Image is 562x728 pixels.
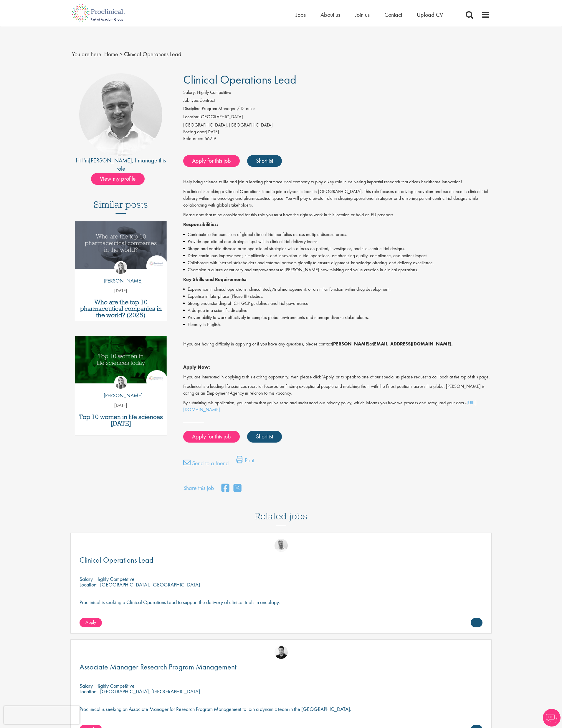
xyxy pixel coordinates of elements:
[183,72,296,87] span: Clinical Operations Lead
[183,276,247,282] strong: Key Skills and Requirements:
[183,252,490,259] li: Drive continuous improvement, simplification, and innovation in trial operations, emphasizing qua...
[183,314,490,321] li: Proven ability to work effectively in complex global environments and manage diverse stakeholders.
[80,599,482,605] p: Proclinical is seeking a Clinical Operations Lead to support the delivery of clinical trials in o...
[100,581,200,588] p: [GEOGRAPHIC_DATA], [GEOGRAPHIC_DATA]
[183,383,490,397] p: Proclinical is a leading life sciences recruiter focused on finding exceptional people and matchi...
[417,11,443,19] a: Upload CV
[183,114,490,122] li: [GEOGRAPHIC_DATA]
[183,400,490,413] p: By submitting this application, you confirm that you've read and understood our privacy policy, w...
[100,688,200,695] p: [GEOGRAPHIC_DATA], [GEOGRAPHIC_DATA]
[183,231,490,238] li: Contribute to the execution of global clinical trial portfolios across multiple disease areas.
[99,392,143,399] p: [PERSON_NAME]
[91,174,151,182] a: View my profile
[183,105,202,112] label: Discipline:
[183,307,490,314] li: A degree in a scientific discipline.
[80,682,93,689] span: Salary
[99,261,143,287] a: Hannah Burke [PERSON_NAME]
[234,482,241,495] a: share on twitter
[78,299,164,318] a: Who are the top 10 pharmaceutical companies in the world? (2025)
[296,11,306,19] a: Jobs
[183,459,229,471] a: Send to a friend
[75,402,167,409] p: [DATE]
[183,188,490,209] p: Proclinical is seeking a Clinical Operations Lead to join a dynamic team in [GEOGRAPHIC_DATA]. Th...
[183,293,490,300] li: Expertise in late-phase (Phase III) studies.
[183,97,490,105] li: Contract
[275,646,288,659] img: Anderson Maldonado
[72,50,103,58] span: You are here:
[183,155,240,167] a: Apply for this job
[94,200,148,214] h3: Similar posts
[104,50,118,58] a: breadcrumb link
[222,482,229,495] a: share on facebook
[320,11,340,19] span: About us
[85,619,96,625] span: Apply
[80,576,93,582] span: Salary
[183,431,240,443] a: Apply for this job
[275,539,288,552] img: Joshua Bye
[384,11,402,19] a: Contact
[183,266,490,273] li: Champion a culture of curiosity and empowerment to [PERSON_NAME] new thinking and value creation ...
[183,300,490,307] li: Strong understanding of ICH-GCP guidelines and trial governance.
[75,221,167,273] a: Link to a post
[80,581,97,588] span: Location:
[120,50,123,58] span: >
[183,341,490,348] p: If you are having difficulty in applying or if you have any questions, please contact at
[124,50,181,58] span: Clinical Operations Lead
[95,576,135,582] p: Highly Competitive
[75,287,167,294] p: [DATE]
[373,341,453,347] strong: [EMAIL_ADDRESS][DOMAIN_NAME].
[183,129,490,135] div: [DATE]
[80,662,237,672] span: Associate Manager Research Program Management
[183,212,490,218] p: Please note that to be considered for this role you must have the right to work in this location ...
[183,105,490,114] li: Program Manager / Director
[75,336,167,383] img: Top 10 women in life sciences today
[332,341,369,347] strong: [PERSON_NAME]
[79,73,162,156] img: imeage of recruiter Joshua Bye
[80,555,153,565] span: Clinical Operations Lead
[183,135,203,142] label: Reference:
[80,663,482,671] a: Associate Manager Research Program Management
[114,376,127,389] img: Hannah Burke
[183,286,490,293] li: Experience in clinical operations, clinical study/trial management, or a similar function within ...
[183,374,490,380] p: If you are interested in applying to this exciting opportunity, then please click 'Apply' or to s...
[72,156,170,173] div: Hi I'm , I manage this role
[255,496,307,525] h3: Related jobs
[99,277,143,285] p: [PERSON_NAME]
[80,706,482,712] p: Proclinical is seeking an Associate Manager for Research Program Management to join a dynamic tea...
[183,259,490,266] li: Collaborate with internal stakeholders and external partners globally to ensure alignment, knowle...
[95,682,135,689] p: Highly Competitive
[80,618,102,627] a: Apply
[91,173,145,185] span: View my profile
[247,155,282,167] a: Shortlist
[183,245,490,252] li: Shape and enable disease area operational strategies with a focus on patient, investigator, and s...
[183,484,214,492] label: Share this job
[99,376,143,402] a: Hannah Burke [PERSON_NAME]
[183,179,490,185] p: Help bring science to life and join a leading pharmaceutical company to play a key role in delive...
[183,129,206,135] span: Posting date:
[75,221,167,269] img: Top 10 pharmaceutical companies in the world 2025
[183,179,490,413] div: Job description
[183,221,218,227] strong: Responsibilities:
[183,400,477,413] a: [URL][DOMAIN_NAME]
[183,97,199,104] label: Job type:
[197,89,231,95] span: Highly Competitive
[355,11,370,19] a: Join us
[183,89,196,96] label: Salary:
[247,431,282,443] a: Shortlist
[183,364,210,370] strong: Apply Now:
[89,157,132,164] a: [PERSON_NAME]
[204,135,216,142] span: 66219
[78,414,164,427] a: Top 10 women in life sciences [DATE]
[183,122,490,129] div: [GEOGRAPHIC_DATA], [GEOGRAPHIC_DATA]
[183,321,490,328] li: Fluency in English.
[114,261,127,274] img: Hannah Burke
[183,114,199,120] label: Location:
[183,238,490,245] li: Provide operational and strategic input within clinical trial delivery teams.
